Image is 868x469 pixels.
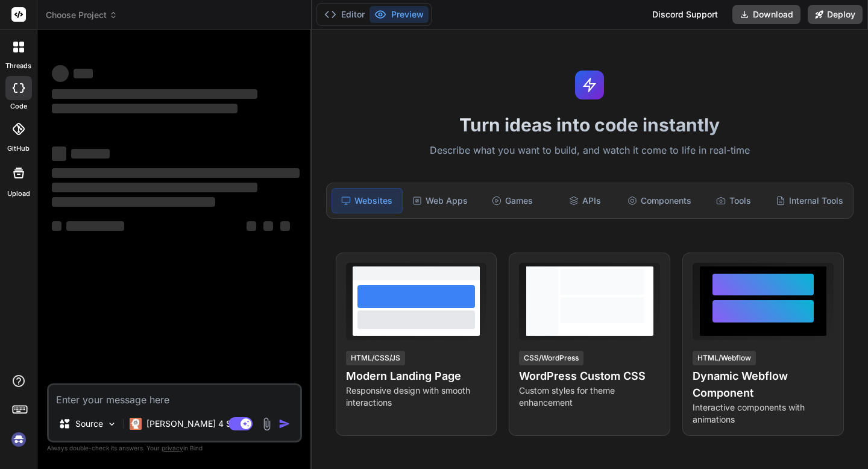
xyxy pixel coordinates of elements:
button: Deploy [808,5,863,24]
h4: Modern Landing Page [346,368,487,385]
span: ‌ [52,65,69,82]
span: Choose Project [46,9,118,21]
label: Upload [7,189,30,199]
div: HTML/Webflow [693,351,756,365]
span: ‌ [52,168,300,178]
div: Websites [332,188,403,213]
p: Always double-check its answers. Your in Bind [47,442,302,454]
div: CSS/WordPress [519,351,583,365]
div: Discord Support [645,5,725,24]
span: ‌ [52,104,237,113]
label: code [10,101,27,112]
label: GitHub [7,143,30,154]
span: ‌ [74,69,93,78]
div: HTML/CSS/JS [346,351,405,365]
button: Editor [319,6,370,23]
span: ‌ [71,149,110,159]
span: ‌ [52,89,257,99]
img: Pick Models [107,419,117,429]
span: ‌ [52,221,61,231]
span: ‌ [52,146,66,161]
span: ‌ [263,221,273,231]
h1: Turn ideas into code instantly [319,114,861,136]
p: Responsive design with smooth interactions [346,385,487,409]
span: ‌ [52,197,215,207]
div: Components [623,188,696,213]
label: threads [5,61,31,71]
div: APIs [550,188,620,213]
button: Download [732,5,800,24]
button: Preview [370,6,429,23]
span: ‌ [280,221,290,231]
img: icon [278,418,291,430]
img: signin [8,429,29,450]
p: [PERSON_NAME] 4 S.. [146,418,236,430]
div: Web Apps [405,188,475,213]
p: Describe what you want to build, and watch it come to life in real-time [319,143,861,159]
img: Claude 4 Sonnet [130,418,142,430]
p: Interactive components with animations [693,401,834,426]
p: Source [75,418,103,430]
h4: Dynamic Webflow Component [693,368,834,401]
span: ‌ [66,221,124,231]
span: privacy [162,444,183,452]
div: Internal Tools [771,188,848,213]
div: Games [477,188,547,213]
img: attachment [260,417,274,431]
p: Custom styles for theme enhancement [519,385,660,409]
span: ‌ [247,221,256,231]
h4: WordPress Custom CSS [519,368,660,385]
span: ‌ [52,183,257,192]
div: Tools [699,188,769,213]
